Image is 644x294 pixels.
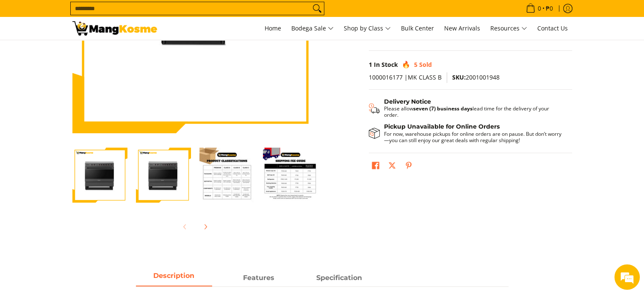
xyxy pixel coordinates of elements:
[166,17,572,40] nav: Main Menu
[265,24,281,32] span: Home
[536,5,542,11] span: 0
[369,73,442,81] span: 1000016177 |MK CLASS B
[486,17,531,40] a: Resources
[243,274,274,282] strong: Features
[523,4,556,13] span: •
[384,98,431,105] strong: Delivery Notice
[136,270,212,286] a: Description
[310,2,324,15] button: Search
[221,270,297,286] a: Description 1
[139,4,159,25] div: Minimize live chat window
[401,24,434,32] span: Bulk Center
[384,105,564,118] p: Please allow lead time for the delivery of your order.
[301,270,377,286] a: Description 2
[544,5,554,11] span: ₱0
[340,17,395,40] a: Shop by Class
[440,17,484,40] a: New Arrivals
[136,148,191,203] img: Toshiba 90 CM Gray Gas Range (Class B)-2
[537,24,568,32] span: Contact Us
[444,24,480,32] span: New Arrivals
[263,148,318,203] img: Toshiba 90 CM Gray Gas Range (Class B)-4
[44,47,142,58] div: Chat with us now
[414,60,417,69] span: 5
[199,148,254,203] img: Toshiba 90 CM Gray Gas Range (Class B)-3
[452,73,500,81] span: 2001001948
[403,159,415,174] a: Pin on Pinterest
[374,60,398,69] span: In Stock
[452,73,466,81] span: SKU:
[384,131,564,143] p: For now, warehouse pickups for online orders are on pause. But don’t worry—you can still enjoy ou...
[136,270,212,286] span: Description
[533,17,572,40] a: Contact Us
[316,274,362,282] strong: Specification
[384,123,500,130] strong: Pickup Unavailable for Online Orders
[369,98,564,118] button: Shipping & Delivery
[4,201,161,230] textarea: Type your message and hit 'Enter'
[49,91,117,177] span: We're online!
[291,23,334,34] span: Bodega Sale
[344,23,391,34] span: Shop by Class
[369,60,372,69] span: 1
[386,159,398,174] a: Post on X
[413,105,473,112] strong: seven (7) business days
[72,21,157,36] img: Toshiba 90 CM Gray Gas Range (Class B) | Mang Kosme
[287,17,338,40] a: Bodega Sale
[370,159,381,174] a: Share on Facebook
[397,17,438,40] a: Bulk Center
[72,148,127,203] img: toshiba-90-cm-5-burner-gas-range-gray-full-view-mang-kosme
[196,217,215,236] button: Next
[260,17,285,40] a: Home
[490,23,527,34] span: Resources
[419,60,432,69] span: Sold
